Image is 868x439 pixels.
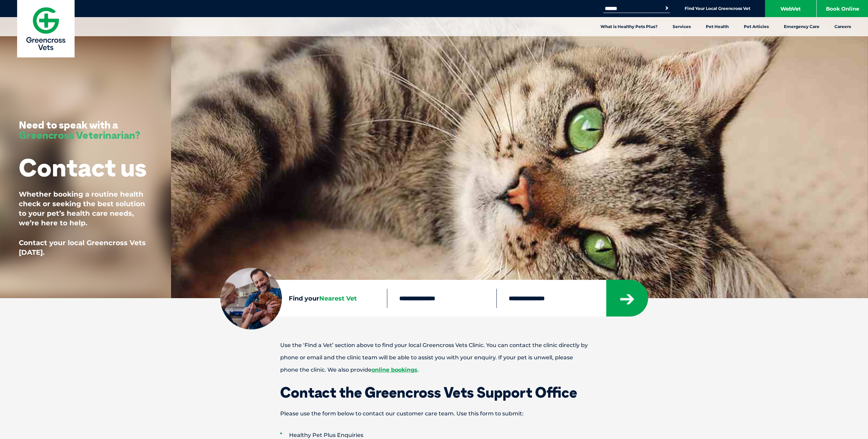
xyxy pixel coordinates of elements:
[663,5,670,12] button: Search
[698,17,736,36] a: Pet Health
[685,6,750,11] a: Find Your Local Greencross Vet
[776,17,827,36] a: Emergency Care
[827,17,858,36] a: Careers
[319,294,357,302] span: Nearest Vet
[736,17,776,36] a: Pet Articles
[593,17,665,36] a: What is Healthy Pets Plus?
[19,238,152,257] p: Contact your local Greencross Vets [DATE].
[289,295,387,301] h4: Find your
[256,385,612,400] h1: Contact the Greencross Vets Support Office
[19,129,140,142] span: Greencross Veterinarian?
[665,17,698,36] a: Services
[256,339,612,376] p: Use the ‘Find a Vet’ section above to find your local Greencross Vets Clinic. You can contact the...
[19,120,140,140] h3: Need to speak with a
[19,154,146,181] h1: Contact us
[372,367,417,373] a: online bookings
[19,189,152,228] p: Whether booking a routine health check or seeking the best solution to your pet’s health care nee...
[256,408,612,420] p: Please use the form below to contact our customer care team. Use this form to submit:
